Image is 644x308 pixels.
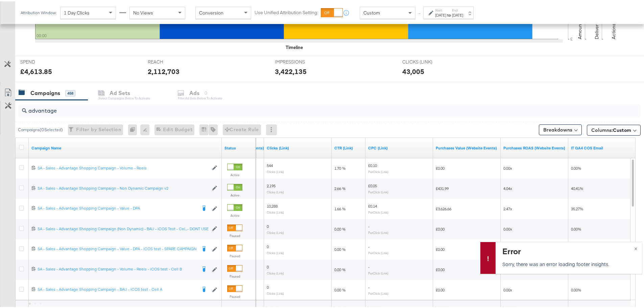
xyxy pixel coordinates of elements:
div: 458 [65,89,75,95]
span: £0.10 [368,162,377,167]
label: End: [452,7,463,11]
a: The total value of the purchase actions tracked by your Custom Audience pixel on your website aft... [436,144,498,149]
div: 3,422,135 [275,65,307,75]
button: Breakdowns [539,123,582,134]
span: £0.00 [436,225,445,230]
span: ↑ [416,11,423,14]
div: 2,112,703 [148,65,180,75]
span: 0 [267,283,269,288]
label: Paused [227,232,242,237]
span: 0.00 % [334,225,345,230]
p: Sorry, there was an error loading footer insights. [502,259,634,266]
span: 2,195 [267,182,276,187]
a: SA - Sales - Advantage Shopping Campaign - Volume - Reels - iCOS test - Cell B [38,265,197,272]
span: 2.66 % [334,185,345,190]
a: The number of clicks on links appearing on your ad or Page that direct people to your sites off F... [267,144,329,149]
span: 0.00% [571,164,581,169]
div: Campaigns ( 0 Selected) [18,125,63,132]
text: Actions [611,22,617,38]
a: Shows the current state of your Ad Campaign. [224,144,253,149]
a: SA - Sales - Advantage Shopping Campaign - Non Dynamic Campaign v2 [38,184,209,190]
label: Use Unified Attribution Setting: [255,8,318,15]
span: 2.47x [503,205,512,210]
text: Amount (GBP) [577,8,583,38]
div: SA - Sales - Advantage Shopping Campaign - BAU - iCOS test - Cell A [38,285,197,291]
sub: Per Click (Link) [368,209,388,213]
a: SA - Sales - Advantage Shopping Campaign - Value - DPA - iCOS test - SPARE CAMPAIGN [38,245,197,252]
sub: Per Click (Link) [368,290,388,294]
div: 0 [128,123,140,134]
input: Search Campaigns by Name, ID or Objective [27,100,583,113]
span: Custom [363,8,380,15]
span: 1 Day Clicks [64,8,90,15]
strong: to [446,11,452,16]
a: SA - Sales - Advantage Shopping Campaign (Non Dynamic) - BAU - iCOS Test - Cel...- DONT USE [38,225,209,231]
span: 0.00 % [334,286,345,291]
div: Campaigns [30,88,60,96]
span: Custom [613,126,631,132]
label: Active [227,192,242,196]
span: 4.04x [503,185,512,190]
span: £431.99 [436,185,449,190]
sub: Clicks (Link) [267,189,284,193]
label: Paused [227,273,242,277]
div: [DATE] [435,11,446,17]
div: £4,613.85 [20,65,52,75]
span: £0.14 [368,202,377,207]
span: 0.00% [571,225,581,230]
a: The total value of the purchase actions divided by spend tracked by your Custom Audience pixel on... [503,144,566,149]
sub: Clicks (Link) [267,168,284,172]
a: SA - Sales - Advantage Shopping Campaign - BAU - iCOS test - Cell A [38,285,197,292]
span: - [368,243,369,248]
button: × [629,241,642,253]
span: 0 [267,243,269,248]
button: Columns:Custom [587,123,641,134]
label: Active [227,171,242,176]
span: Conversion [199,8,223,15]
span: 0.00 % [334,266,345,271]
span: 0 [267,263,269,268]
div: 43,005 [402,65,424,75]
span: £0.00 [436,164,445,169]
sub: Per Click (Link) [368,270,388,274]
span: 0.00x [503,286,512,291]
div: SA - Sales - Advantage Shopping Campaign - Non Dynamic Campaign v2 [38,184,209,190]
span: - [368,283,369,288]
span: £0.00 [436,286,445,291]
span: 0.00x [503,164,512,169]
a: IT NET COS _ GA4 [571,144,633,149]
sub: Clicks (Link) [267,229,284,233]
span: Columns: [591,125,631,132]
sub: Clicks (Link) [267,270,284,274]
a: Your campaign name. [31,144,219,149]
a: SA - Sales - Advantage Shopping Campaign - Value - DPA [38,204,197,211]
span: 0.00x [503,225,512,230]
div: Timeline [286,43,303,49]
span: 40.41% [571,185,583,190]
div: SA - Sales - Advantage Shopping Campaign - Volume - Reels - iCOS test - Cell B [38,265,197,270]
span: - [368,263,369,268]
span: SPEND [20,57,71,64]
label: Start: [435,7,446,11]
sub: Per Click (Link) [368,168,388,172]
span: 1.66 % [334,205,345,210]
div: SA - Sales - Advantage Shopping Campaign - Value - DPA [38,204,197,210]
span: 1.70 % [334,164,345,169]
span: × [634,243,637,251]
div: Error [502,244,634,255]
span: 0 [267,222,269,228]
sub: Clicks (Link) [267,209,284,213]
sub: Clicks (Link) [267,250,284,254]
label: Active [227,212,242,216]
a: The number of clicks received on a link in your ad divided by the number of impressions. [334,144,363,149]
label: Paused [227,293,242,298]
sub: Per Click (Link) [368,250,388,254]
span: 10,288 [267,202,278,207]
span: - [368,222,369,228]
label: Paused [227,253,242,257]
span: REACH [148,57,198,64]
sub: Per Click (Link) [368,229,388,233]
a: The average cost for each link click you've received from your ad. [368,144,430,149]
div: SA - Sales - Advantage Shopping Campaign - Value - DPA - iCOS test - SPARE CAMPAIGN [38,245,197,250]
